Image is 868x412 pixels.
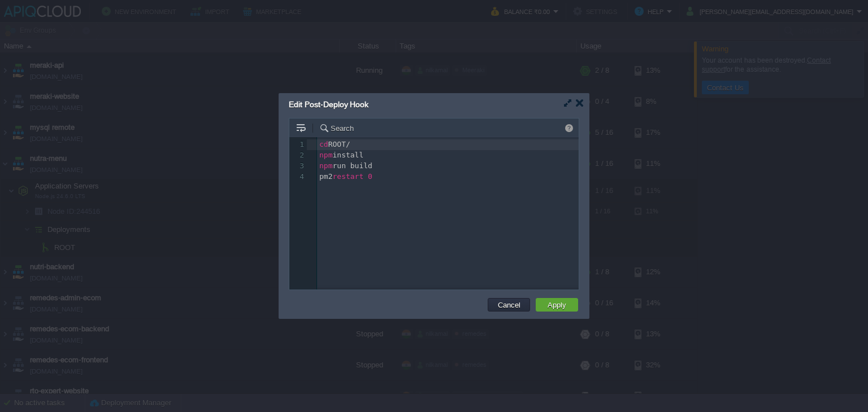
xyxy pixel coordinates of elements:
button: Apply [544,300,570,310]
button: Search [319,123,357,133]
span: run build [332,161,372,170]
div: 1 [289,139,307,150]
span: npm [319,161,332,170]
span: Edit Post-Deploy Hook [289,100,368,109]
span: cd [319,140,328,148]
span: restart [332,172,363,181]
span: pm2 [319,172,332,181]
button: Cancel [494,300,524,310]
div: 4 [289,172,307,182]
div: 3 [289,161,307,172]
div: 2 [289,150,307,161]
span: install [332,151,363,159]
span: 0 [368,172,372,181]
span: npm [319,151,332,159]
span: ROOT/ [328,140,350,148]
